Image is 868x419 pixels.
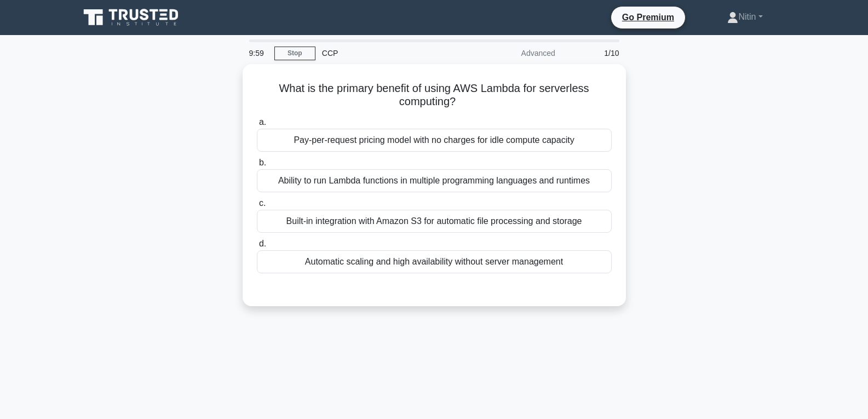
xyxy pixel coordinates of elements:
[257,169,612,192] div: Ability to run Lambda functions in multiple programming languages and runtimes
[257,250,612,273] div: Automatic scaling and high availability without server management
[259,239,266,248] span: d.
[562,42,626,64] div: 1/10
[243,42,274,64] div: 9:59
[259,117,266,127] span: a.
[274,47,315,60] a: Stop
[616,10,681,24] a: Go Premium
[259,158,266,167] span: b.
[257,210,612,233] div: Built-in integration with Amazon S3 for automatic file processing and storage
[701,6,789,28] a: Nitin
[257,129,612,152] div: Pay-per-request pricing model with no charges for idle compute capacity
[259,198,266,208] span: c.
[315,42,466,64] div: CCP
[256,82,613,109] h5: What is the primary benefit of using AWS Lambda for serverless computing?
[466,42,562,64] div: Advanced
